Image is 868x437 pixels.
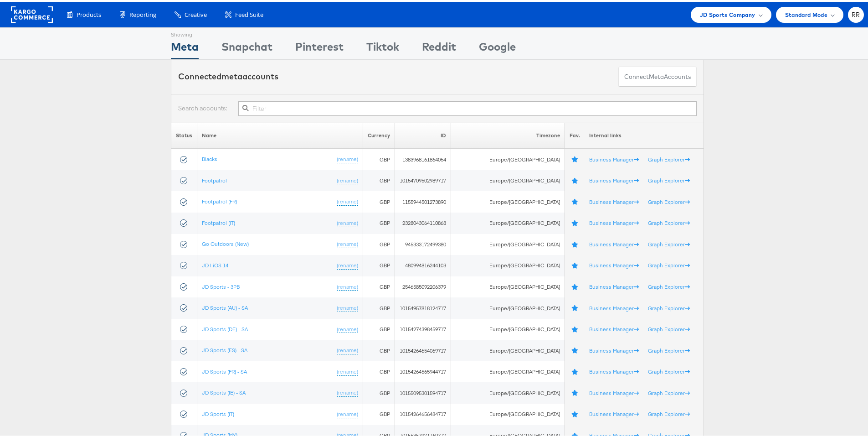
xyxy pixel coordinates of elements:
div: Tiktok [366,37,399,57]
td: Europe/[GEOGRAPHIC_DATA] [451,359,565,381]
a: JD Sports (AU) - SA [202,302,248,309]
td: 2328043064110868 [395,211,451,232]
a: JD Sports (ES) - SA [202,345,247,352]
td: GBP [363,275,395,296]
td: Europe/[GEOGRAPHIC_DATA] [451,275,565,296]
a: JD Sports (IT) [202,409,234,416]
span: Reporting [129,9,156,17]
a: (rename) [337,324,358,332]
a: (rename) [337,260,358,268]
a: Business Manager [589,154,639,161]
td: Europe/[GEOGRAPHIC_DATA] [451,296,565,317]
a: Go Outdoors (New) [202,239,249,245]
td: 2546585092206379 [395,275,451,296]
td: 480994816244103 [395,253,451,275]
a: Business Manager [589,175,639,182]
td: GBP [363,189,395,211]
div: Snapchat [221,37,272,57]
a: (rename) [337,239,358,246]
td: GBP [363,359,395,381]
div: Connected accounts [178,69,278,81]
td: GBP [363,253,395,275]
td: 10154709502989717 [395,168,451,190]
a: (rename) [337,154,358,161]
a: Business Manager [589,260,639,267]
td: 10154264654069717 [395,338,451,359]
a: Business Manager [589,345,639,352]
a: (rename) [337,175,358,183]
span: JD Sports Company [700,8,755,18]
span: Creative [185,9,207,17]
a: Graph Explorer [648,218,690,224]
a: Graph Explorer [648,154,690,161]
div: Reddit [422,37,456,57]
td: 10154957818124717 [395,296,451,317]
a: Business Manager [589,366,639,373]
td: GBP [363,232,395,254]
a: Business Manager [589,388,639,395]
td: Europe/[GEOGRAPHIC_DATA] [451,168,565,190]
a: Graph Explorer [648,388,690,395]
span: RR [852,10,860,16]
span: Products [77,9,101,17]
a: Business Manager [589,430,639,437]
a: Graph Explorer [648,430,690,437]
span: meta [221,69,242,80]
td: GBP [363,317,395,338]
a: Business Manager [589,239,639,246]
th: ID [395,121,451,147]
a: JD | iOS 14 [202,260,228,267]
td: GBP [363,296,395,317]
button: ConnectmetaAccounts [618,65,697,85]
th: Currency [363,121,395,147]
td: 1155944501273890 [395,189,451,211]
a: Graph Explorer [648,175,690,182]
td: Europe/[GEOGRAPHIC_DATA] [451,189,565,211]
a: Blacks [202,154,217,161]
a: JD Sports (FR) - SA [202,366,247,373]
td: 10154264656484717 [395,402,451,423]
input: Filter [238,99,697,114]
a: Business Manager [589,324,639,331]
div: Google [479,37,516,57]
td: Europe/[GEOGRAPHIC_DATA] [451,338,565,359]
a: Graph Explorer [648,345,690,352]
a: Graph Explorer [648,260,690,267]
a: JD Sports (DE) - SA [202,324,248,331]
a: Business Manager [589,281,639,288]
td: GBP [363,380,395,402]
a: Graph Explorer [648,366,690,373]
a: Footpatrol (IT) [202,218,235,224]
a: (rename) [337,281,358,289]
td: GBP [363,147,395,168]
a: (rename) [337,345,358,353]
span: Feed Suite [235,9,263,17]
a: Graph Explorer [648,303,690,310]
a: Graph Explorer [648,409,690,416]
td: GBP [363,168,395,190]
td: GBP [363,211,395,232]
td: Europe/[GEOGRAPHIC_DATA] [451,211,565,232]
a: Business Manager [589,197,639,203]
td: 1383968161864054 [395,147,451,168]
td: Europe/[GEOGRAPHIC_DATA] [451,232,565,254]
td: 10155095301594717 [395,380,451,402]
a: (rename) [337,387,358,395]
td: 10154264565944717 [395,359,451,381]
th: Status [171,121,197,147]
a: Graph Explorer [648,324,690,331]
td: GBP [363,338,395,359]
a: (rename) [337,409,358,416]
a: JD Sports - 3PB [202,281,240,288]
th: Timezone [451,121,565,147]
td: 10154274398459717 [395,317,451,338]
a: JD Sports (MY) [202,430,237,437]
td: 945333172499380 [395,232,451,254]
td: Europe/[GEOGRAPHIC_DATA] [451,317,565,338]
a: Footpatrol (FR) [202,196,237,203]
th: Name [197,121,363,147]
td: Europe/[GEOGRAPHIC_DATA] [451,380,565,402]
a: Graph Explorer [648,197,690,203]
a: Graph Explorer [648,281,690,288]
a: (rename) [337,302,358,310]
